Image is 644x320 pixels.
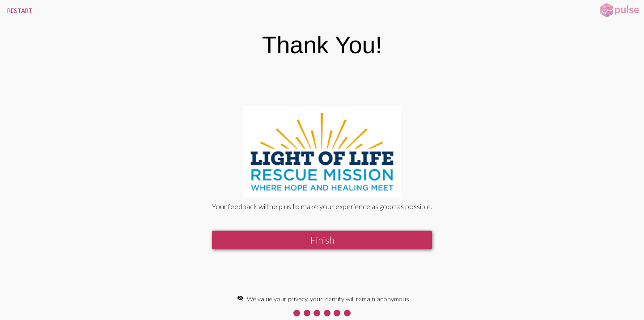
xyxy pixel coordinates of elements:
[212,231,432,249] button: Finish
[212,202,432,211] div: Your feedback will help us to make your experience as good as possible.
[237,295,243,301] mat-icon: visibility_off
[597,2,642,18] img: pulsehorizontalsmall.png
[243,106,401,198] img: S3sv4husPy3OnmXPJJZdccskll1xyySWXXHLJ5UnyHy6BOXz+iFDiAAAAAElFTkSuQmCC
[262,31,382,59] div: Thank You!
[247,295,411,303] span: We value your privacy, your identity will remain anonymous.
